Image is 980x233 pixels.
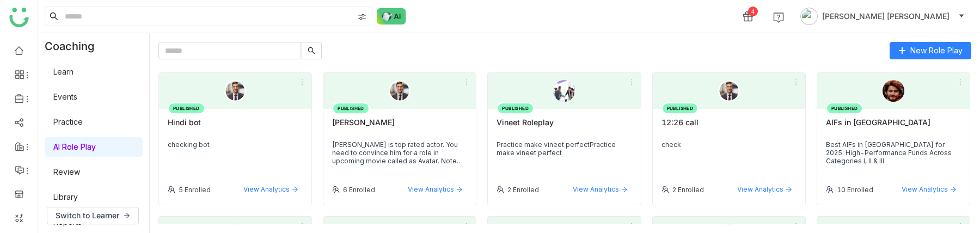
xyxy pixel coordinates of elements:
img: help.svg [773,12,784,23]
div: 10 Enrolled [837,186,873,194]
a: Learn [53,67,73,76]
span: Switch to Learner [56,210,119,222]
button: View Analytics [239,183,303,196]
div: [PERSON_NAME] [332,118,467,136]
div: Vineet Roleplay [497,118,632,136]
button: Switch to Learner [47,207,139,224]
div: PUBLISHED [332,102,370,114]
button: View Analytics [403,183,467,196]
img: search-type.svg [358,13,366,21]
div: AIFs in [GEOGRAPHIC_DATA] [826,118,961,136]
a: Reports [53,217,82,226]
div: check [661,140,797,149]
button: [PERSON_NAME] [PERSON_NAME] [798,8,967,25]
div: 2 Enrolled [507,186,539,194]
a: Review [53,167,80,176]
div: 5 Enrolled [179,186,211,194]
button: View Analytics [733,183,797,196]
div: 12:26 call [661,118,797,136]
a: AI Role Play [53,142,96,151]
div: Best AIFs in [GEOGRAPHIC_DATA] for 2025: High-Performance Funds Across Categories I, II & III [826,140,961,165]
img: ask-buddy-normal.svg [377,8,406,24]
div: 4 [748,7,758,16]
div: PUBLISHED [497,102,534,114]
span: View Analytics [902,185,948,194]
div: 6 Enrolled [343,186,375,194]
div: PUBLISHED [826,102,863,114]
img: logo [9,8,29,27]
div: Hindi bot [168,118,303,136]
span: View Analytics [737,185,783,194]
div: PUBLISHED [661,102,699,114]
img: male.png [718,80,740,102]
a: Library [53,192,78,201]
a: Practice [53,117,83,126]
div: checking bot [168,140,303,149]
img: male.png [224,80,246,102]
div: [PERSON_NAME] is top rated actor. You need to convince him for a role in upcoming movie called as... [332,140,467,165]
img: avatar [800,8,818,25]
span: View Analytics [408,185,454,194]
div: Practice make vineet perfectPractice make vineet perfect [497,140,632,157]
img: 6891e6b463e656570aba9a5a [883,80,904,102]
a: Events [53,92,77,101]
div: Coaching [38,33,111,59]
span: [PERSON_NAME] [PERSON_NAME] [822,10,950,22]
button: View Analytics [568,183,632,196]
button: View Analytics [897,183,961,196]
span: New Role Play [910,45,963,57]
button: New Role Play [890,42,971,59]
span: View Analytics [243,185,290,194]
img: middle_aged_male.png [389,80,411,102]
div: PUBLISHED [168,102,205,114]
span: View Analytics [573,185,619,194]
img: 689300ffd8d78f14571ae75c [553,80,575,102]
div: 2 Enrolled [672,186,704,194]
